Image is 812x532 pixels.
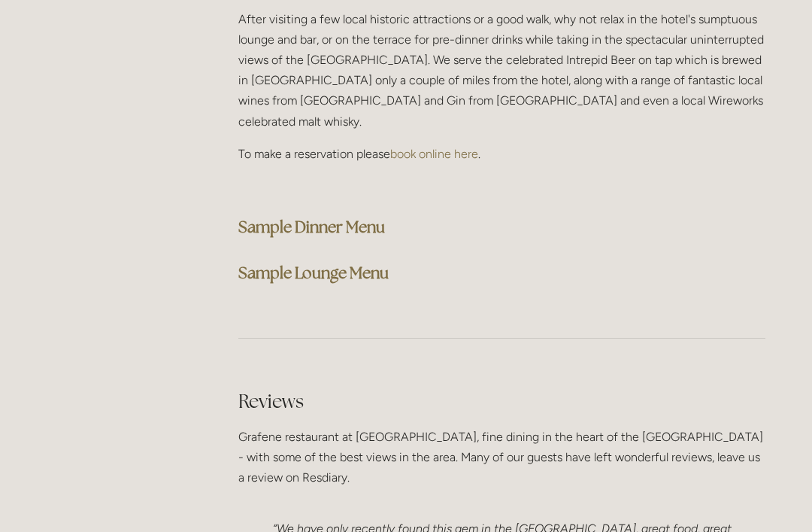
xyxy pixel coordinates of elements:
[238,388,765,415] h2: Reviews
[390,147,478,161] a: book online here
[238,9,765,132] p: After visiting a few local historic attractions or a good walk, why not relax in the hotel's sump...
[238,263,389,283] a: Sample Lounge Menu
[238,427,765,488] p: Grafene restaurant at [GEOGRAPHIC_DATA], fine dining in the heart of the [GEOGRAPHIC_DATA] - with...
[238,217,385,237] a: Sample Dinner Menu
[238,144,765,164] p: To make a reservation please .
